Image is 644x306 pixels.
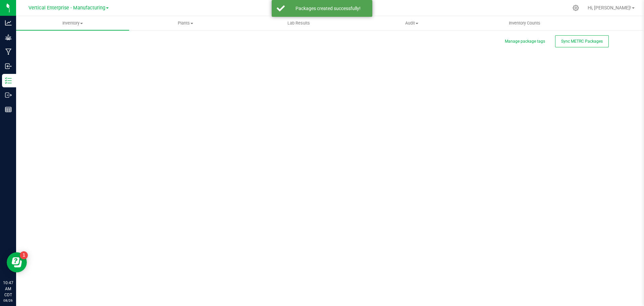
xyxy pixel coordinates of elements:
iframe: Resource center [7,252,27,272]
a: Lab Results [242,16,355,30]
span: Audit [356,20,468,26]
inline-svg: Reports [5,106,12,113]
a: Audit [355,16,468,30]
a: Inventory Counts [468,16,581,30]
button: Sync METRC Packages [555,35,609,47]
a: Inventory [16,16,129,30]
button: Manage package tags [505,39,545,44]
inline-svg: Inbound [5,63,12,70]
span: Sync METRC Packages [561,39,603,44]
span: Hi, [PERSON_NAME]! [588,5,631,10]
span: Plants [129,20,242,26]
span: Inventory [16,20,129,26]
span: Vertical Enterprise - Manufacturing [29,5,105,11]
p: 08/26 [3,298,13,303]
inline-svg: Outbound [5,92,12,98]
div: Packages created successfully! [288,5,367,12]
inline-svg: Grow [5,34,12,41]
a: Plants [129,16,242,30]
iframe: Resource center unread badge [20,251,28,259]
p: 10:47 AM CDT [3,280,13,298]
inline-svg: Manufacturing [5,48,12,55]
div: Manage settings [572,5,580,11]
inline-svg: Analytics [5,19,12,26]
span: Lab Results [278,20,319,26]
inline-svg: Inventory [5,77,12,84]
span: Inventory Counts [500,20,549,26]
